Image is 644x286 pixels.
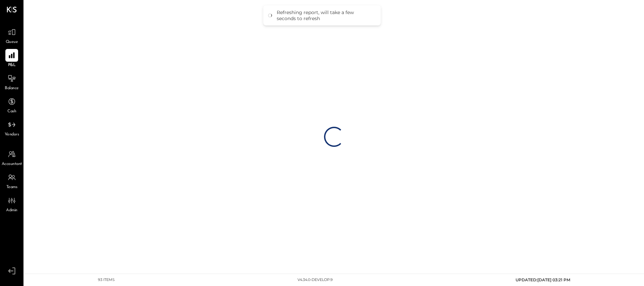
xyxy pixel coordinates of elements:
a: Balance [0,72,23,92]
div: v 4.34.0-develop.9 [298,277,333,283]
span: Balance [5,85,19,92]
a: Vendors [0,118,23,138]
span: Queue [6,39,18,45]
a: Queue [0,26,23,45]
div: 93 items [98,277,115,283]
span: Cash [7,109,16,115]
div: Refreshing report, will take a few seconds to refresh [277,9,374,21]
span: Accountant [2,161,22,167]
span: Teams [6,184,17,190]
a: Teams [0,171,23,190]
span: Admin [6,208,17,214]
a: Accountant [0,148,23,167]
span: P&L [8,62,16,68]
a: Cash [0,95,23,115]
span: UPDATED: [DATE] 03:21 PM [516,277,570,282]
a: Admin [0,194,23,214]
a: P&L [0,49,23,68]
span: Vendors [5,132,19,138]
